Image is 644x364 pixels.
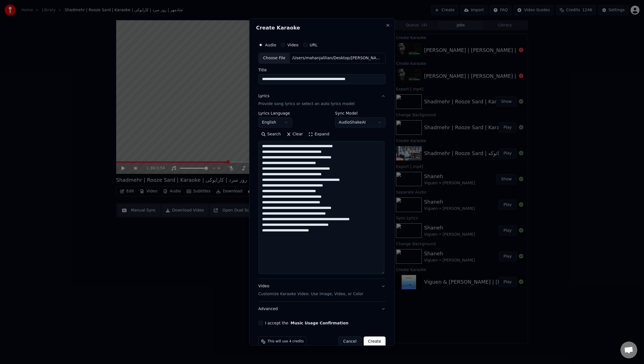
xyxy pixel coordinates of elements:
button: Cancel [338,336,361,347]
label: Title [258,68,386,72]
p: Provide song lyrics or select an auto lyrics model [258,101,355,107]
label: Lyrics Language [258,111,292,115]
button: Create [364,336,386,347]
div: Lyrics [258,93,269,99]
button: Search [258,130,284,139]
span: This will use 4 credits [268,339,304,344]
label: URL [310,43,318,47]
div: Choose File [259,53,290,63]
div: LyricsProvide song lyrics or select an auto lyrics model [258,111,386,279]
div: /Users/mahanjalilian/Desktop/[PERSON_NAME].mp3 [290,55,385,61]
button: VideoCustomize Karaoke Video: Use Image, Video, or Color [258,279,386,301]
h2: Create Karaoke [256,25,388,30]
div: Video [258,283,363,297]
label: Sync Model [335,111,386,115]
button: Clear [284,130,306,139]
button: LyricsProvide song lyrics or select an auto lyrics model [258,89,386,111]
label: Video [288,43,299,47]
button: Advanced [258,302,386,316]
button: I accept the [291,321,349,325]
label: I accept the [265,321,349,325]
button: Expand [306,130,332,139]
label: Audio [265,43,276,47]
p: Customize Karaoke Video: Use Image, Video, or Color [258,291,363,297]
